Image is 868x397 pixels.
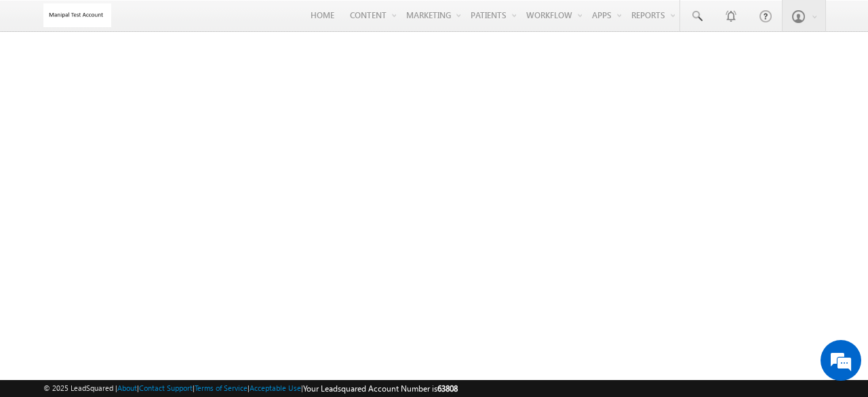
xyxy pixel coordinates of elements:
a: Acceptable Use [250,383,301,392]
span: 63808 [437,383,458,394]
a: Terms of Service [195,383,248,392]
span: © 2025 LeadSquared | | | | | [43,382,458,395]
a: About [117,383,137,392]
a: Contact Support [139,383,193,392]
img: Custom Logo [43,3,111,27]
span: Your Leadsquared Account Number is [303,383,458,394]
